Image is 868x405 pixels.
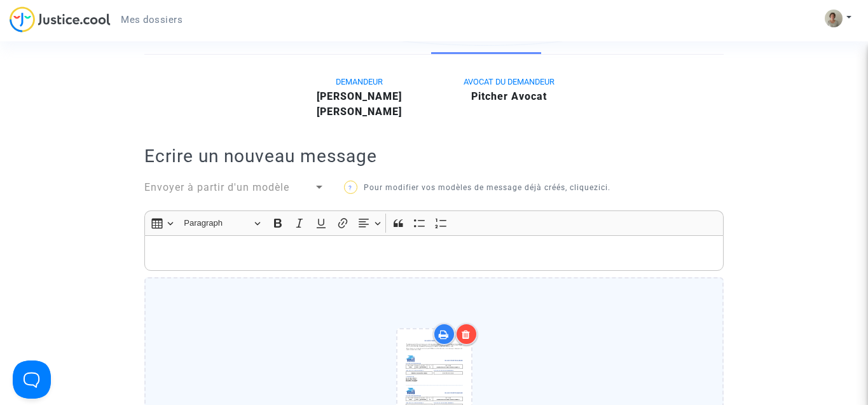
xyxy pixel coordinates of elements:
div: Rich Text Editor, main [144,235,724,271]
b: [PERSON_NAME] [317,90,402,102]
button: Paragraph [178,214,266,233]
span: Paragraph [184,216,250,231]
p: Pour modifier vos modèles de message déjà créés, cliquez . [344,180,624,196]
b: [PERSON_NAME] [317,106,402,118]
b: Pitcher Avocat [471,90,547,102]
span: ? [348,184,352,191]
a: Mes dossiers [111,10,193,29]
iframe: Help Scout Beacon - Open [13,360,51,399]
div: Editor toolbar [144,210,724,235]
span: AVOCAT DU DEMANDEUR [464,77,555,86]
img: AOh14GiDxcYCRGTQBqWBzWEBSAjcFPBSM4Ny8Wxik6he1A=s96-c [825,10,843,27]
span: Mes dossiers [121,14,183,25]
a: ici [598,183,608,192]
span: Envoyer à partir d'un modèle [144,181,289,193]
h2: Ecrire un nouveau message [144,145,724,167]
span: DEMANDEUR [336,77,383,86]
img: jc-logo.svg [10,6,111,32]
